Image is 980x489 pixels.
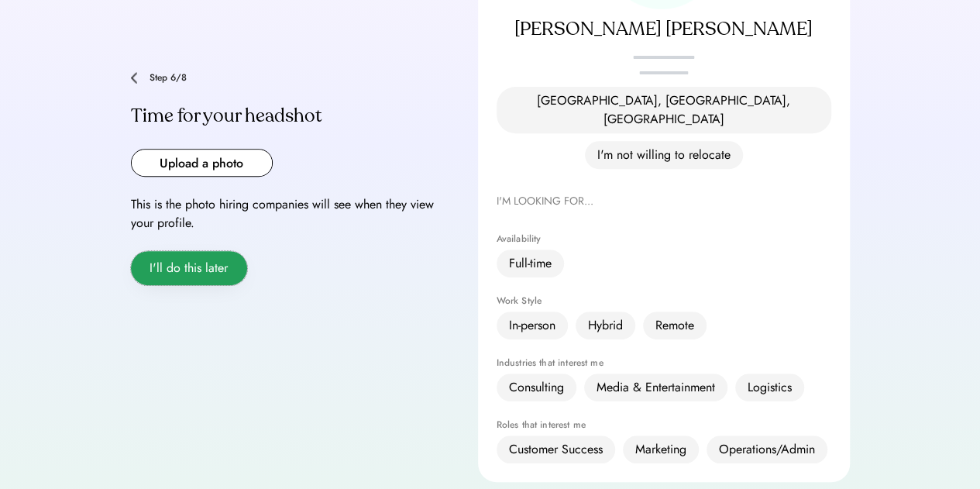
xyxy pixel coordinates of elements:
div: Step 6/8 [150,73,441,82]
div: Marketing [635,440,686,459]
div: Availability [497,234,831,243]
div: Remote [655,316,694,335]
div: Industries that interest me [497,358,831,367]
div: In-person [509,316,555,335]
div: pronouns [497,65,831,81]
div: Roles that interest me [497,420,831,429]
div: Operations/Admin [719,440,815,459]
div: Hybrid [588,316,623,335]
div: Full-time [509,254,552,273]
div: Consulting [509,378,564,397]
div: [GEOGRAPHIC_DATA], [GEOGRAPHIC_DATA], [GEOGRAPHIC_DATA] [509,91,819,129]
div: Logistics [748,378,792,397]
div: Media & Entertainment [597,378,715,397]
div: This is the photo hiring companies will see when they view your profile. [131,195,441,232]
button: I'll do this later [131,251,247,285]
div: Customer Success [509,440,603,459]
img: chevron-left.png [131,72,137,84]
div: I'M LOOKING FOR... [497,192,831,211]
div: Work Style [497,296,831,305]
div: placeholder [497,50,831,65]
div: I'm not willing to relocate [597,146,731,164]
div: Time for your headshot [131,104,441,129]
div: [PERSON_NAME] [PERSON_NAME] [497,17,831,42]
